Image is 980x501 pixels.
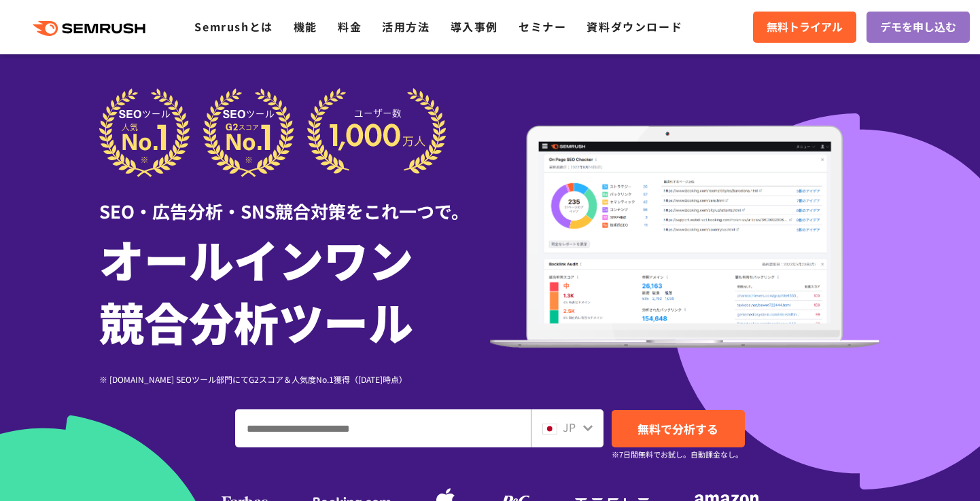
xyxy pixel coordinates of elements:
a: 導入事例 [451,18,498,35]
span: デモを申し込む [880,18,956,36]
a: 無料トライアル [753,12,856,43]
h1: オールインワン 競合分析ツール [99,227,490,352]
small: ※7日間無料でお試し。自動課金なし。 [612,448,743,461]
a: 活用方法 [382,18,430,35]
a: 料金 [338,18,362,35]
div: SEO・広告分析・SNS競合対策をこれ一つで。 [99,177,490,224]
span: 無料で分析する [637,420,718,437]
a: 無料で分析する [612,410,745,447]
input: ドメイン、キーワードまたはURLを入力してください [236,410,530,447]
a: デモを申し込む [867,12,970,43]
div: ※ [DOMAIN_NAME] SEOツール部門にてG2スコア＆人気度No.1獲得（[DATE]時点） [99,373,490,386]
span: JP [563,419,576,435]
a: 機能 [294,18,317,35]
a: セミナー [519,18,566,35]
a: Semrushとは [194,18,273,35]
a: 資料ダウンロード [587,18,682,35]
span: 無料トライアル [767,18,843,36]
